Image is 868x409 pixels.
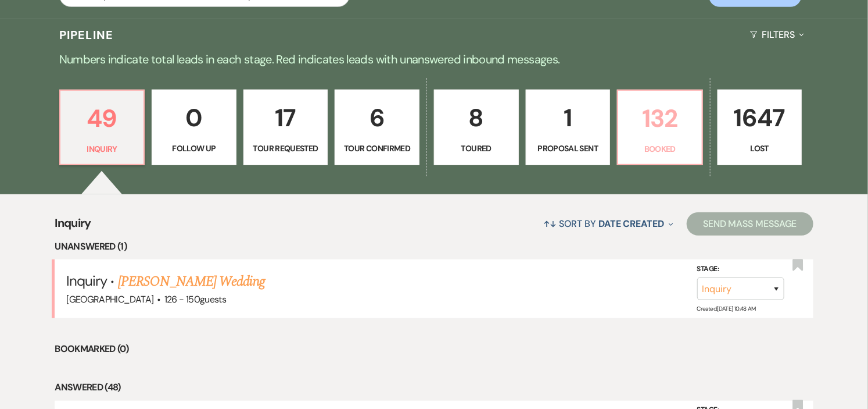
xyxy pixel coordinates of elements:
a: 8Toured [434,90,519,165]
a: 17Tour Requested [243,90,328,165]
p: 132 [625,99,695,138]
p: Lost [725,142,795,155]
span: Inquiry [55,214,91,239]
a: 0Follow Up [152,90,236,165]
span: Inquiry [66,272,107,290]
a: 1647Lost [718,90,802,165]
p: 49 [67,99,137,138]
li: Answered (48) [55,380,813,395]
button: Sort By Date Created [539,208,678,239]
span: ↑↓ [543,218,557,230]
p: Tour Requested [251,142,321,155]
p: 8 [442,98,511,137]
label: Stage: [697,263,784,276]
span: Created: [DATE] 10:48 AM [697,305,756,312]
p: Inquiry [67,143,137,155]
p: Numbers indicate total leads in each stage. Red indicates leads with unanswered inbound messages. [16,50,852,69]
p: 6 [342,98,412,137]
a: 6Tour Confirmed [335,90,419,165]
a: 1Proposal Sent [526,90,611,165]
p: Booked [625,143,695,155]
p: 1 [533,98,603,137]
span: [GEOGRAPHIC_DATA] [66,293,153,305]
a: [PERSON_NAME] Wedding [118,271,265,292]
a: 49Inquiry [59,90,145,165]
p: Follow Up [159,142,229,155]
p: Tour Confirmed [342,142,412,155]
p: Toured [442,142,511,155]
h3: Pipeline [59,27,114,43]
p: 1647 [725,98,795,137]
span: 126 - 150 guests [164,293,226,305]
span: Date Created [598,218,664,230]
li: Unanswered (1) [55,239,813,254]
li: Bookmarked (0) [55,342,813,357]
p: 0 [159,98,229,137]
button: Send Mass Message [687,212,813,236]
button: Filters [745,19,809,50]
p: Proposal Sent [533,142,603,155]
a: 132Booked [617,90,703,165]
p: 17 [251,98,321,137]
